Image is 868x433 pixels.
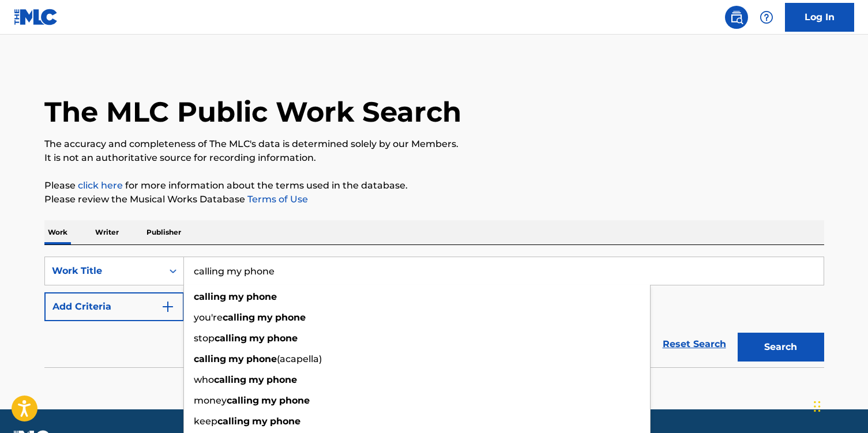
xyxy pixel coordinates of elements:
[44,257,824,367] form: Search Form
[14,9,58,25] img: MLC Logo
[785,3,854,32] a: Log In
[44,95,461,129] h1: The MLC Public Work Search
[44,193,824,206] p: Please review the Musical Works Database
[44,137,824,151] p: The accuracy and completeness of The MLC's data is determined solely by our Members.
[266,374,297,385] strong: phone
[214,374,246,385] strong: calling
[223,312,255,323] strong: calling
[810,378,868,433] iframe: Chat Widget
[245,194,308,205] a: Terms of Use
[760,10,773,24] img: help
[257,312,273,323] strong: my
[275,312,306,323] strong: phone
[657,332,732,357] a: Reset Search
[194,353,226,364] strong: calling
[725,6,748,29] a: Public Search
[730,10,743,24] img: search
[194,416,217,427] span: keep
[194,374,214,385] span: who
[738,333,824,362] button: Search
[227,395,259,406] strong: calling
[252,416,268,427] strong: my
[161,300,175,314] img: 9d2ae6d4665cec9f34b9.svg
[78,180,123,191] a: click here
[217,416,250,427] strong: calling
[215,333,247,344] strong: calling
[270,416,300,427] strong: phone
[194,333,215,344] span: stop
[249,374,264,385] strong: my
[143,220,185,244] p: Publisher
[44,179,824,193] p: Please for more information about the terms used in the database.
[246,291,277,302] strong: phone
[44,220,71,244] p: Work
[261,395,277,406] strong: my
[814,389,821,424] div: Drag
[228,353,244,364] strong: my
[755,6,778,29] div: Help
[44,292,184,321] button: Add Criteria
[246,353,277,364] strong: phone
[194,291,226,302] strong: calling
[44,151,824,165] p: It is not an authoritative source for recording information.
[92,220,122,244] p: Writer
[52,264,156,278] div: Work Title
[267,333,298,344] strong: phone
[194,312,223,323] span: you're
[249,333,265,344] strong: my
[228,291,244,302] strong: my
[194,395,227,406] span: money
[279,395,310,406] strong: phone
[277,353,322,364] span: (acapella)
